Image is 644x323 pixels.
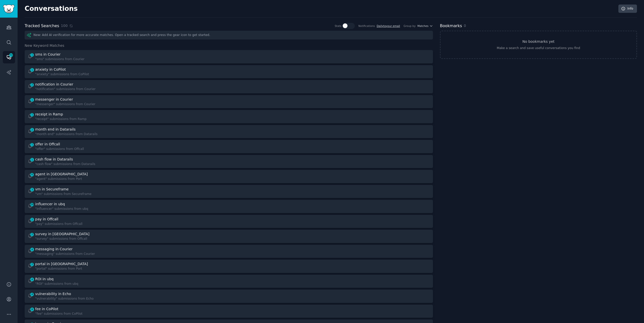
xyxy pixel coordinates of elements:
[3,51,15,63] a: 73
[522,39,555,44] h3: No bookmarks yet
[497,46,580,51] div: Make a search and save useful conversations you find
[35,261,88,267] div: portal in [GEOGRAPHIC_DATA]
[35,162,95,167] div: "cash flow" submissions from Datarails
[3,5,15,13] img: GummySearch logo
[377,24,400,27] a: Dailytoyour email
[25,50,433,63] a: 1sms in Courier"sms" submissions from Courier
[25,170,433,183] a: 6agent in [GEOGRAPHIC_DATA]"agent" submissions from Port
[35,112,63,117] div: receipt in Ramp
[61,23,68,28] span: 100
[30,98,34,102] span: 1
[35,87,95,92] div: "notification" submissions from Courier
[35,231,89,237] div: survey in [GEOGRAPHIC_DATA]
[30,68,34,72] span: 1
[417,24,428,28] span: Matches
[25,5,78,13] h2: Conversations
[35,276,54,282] div: ROI in ubq
[35,252,95,256] div: "messaging" submissions from Courier
[30,233,34,236] span: 2
[35,142,60,147] div: offer in Offcall
[35,177,89,181] div: "agent" submissions from Port
[25,80,433,93] a: 2notification in Courier"notification" submissions from Courier
[30,128,34,132] span: 2
[35,117,87,122] div: "receipt" submissions from Ramp
[35,192,91,196] div: "vm" submissions from Secureframe
[9,53,13,57] span: 73
[35,172,88,177] div: agent in [GEOGRAPHIC_DATA]
[30,143,34,146] span: 1
[35,306,58,312] div: fee in CoPilot
[358,24,375,28] div: Notifications
[30,248,34,251] span: 4
[25,215,433,228] a: 2pay in Offcall"pay" submissions from Offcall
[30,218,34,221] span: 2
[35,222,82,226] div: "pay" submissions from Offcall
[35,97,73,102] div: messenger in Courier
[30,113,34,116] span: 1
[25,200,433,213] a: 16influencer in ubq"influencer" submissions from ubq
[25,230,433,243] a: 2survey in [GEOGRAPHIC_DATA]"survey" submissions from Offcall
[417,24,433,28] button: Matches
[25,43,64,48] span: New Keyword Matches
[35,72,89,77] div: "anxiety" submissions from CoPilot
[35,247,73,252] div: messaging in Courier
[35,132,97,137] div: "month end" submissions from Datarails
[30,83,34,87] span: 2
[35,297,94,301] div: "vulnerability" submissions from Echo
[30,53,34,57] span: 1
[335,24,341,28] div: Stats
[35,291,71,297] div: vulnerability in Echo
[25,245,433,258] a: 4messaging in Courier"messaging" submissions from Courier
[25,185,433,198] a: 3vm in Secureframe"vm" submissions from Secureframe
[35,157,73,162] div: cash flow in Datarails
[30,308,34,311] span: 8
[35,282,78,286] div: "ROI" submissions from ubq
[440,23,462,29] h2: Bookmarks
[35,312,82,316] div: "fee" submissions from CoPilot
[30,203,34,206] span: 16
[35,102,95,107] div: "messenger" submissions from Courier
[25,290,433,303] a: 4vulnerability in Echo"vulnerability" submissions from Echo
[25,260,433,273] a: 2portal in [GEOGRAPHIC_DATA]"portal" submissions from Port
[25,31,433,39] div: New: Add AI verification for more accurate matches. Open a tracked search and press the gear icon...
[35,57,84,62] div: "sms" submissions from Courier
[25,305,433,318] a: 8fee in CoPilot"fee" submissions from CoPilot
[30,188,34,191] span: 3
[35,267,89,271] div: "portal" submissions from Port
[35,237,90,241] div: "survey" submissions from Offcall
[35,201,65,207] div: influencer in ubq
[25,275,433,288] a: 4ROI in ubq"ROI" submissions from ubq
[30,278,34,281] span: 4
[30,263,34,266] span: 2
[25,125,433,138] a: 2month end in Datarails"month end" submissions from Datarails
[25,140,433,153] a: 1offer in Offcall"offer" submissions from Offcall
[618,5,637,13] a: Info
[35,52,61,57] div: sms in Courier
[35,187,69,192] div: vm in Secureframe
[464,24,466,28] span: 0
[35,82,73,87] div: notification in Courier
[25,155,433,168] a: 1cash flow in Datarails"cash flow" submissions from Datarails
[25,65,433,78] a: 1anxiety in CoPilot"anxiety" submissions from CoPilot
[30,173,34,176] span: 6
[35,207,88,211] div: "influencer" submissions from ubq
[25,23,59,29] h2: Tracked Searches
[404,24,416,28] div: Group by
[30,158,34,161] span: 1
[25,110,433,123] a: 1receipt in Ramp"receipt" submissions from Ramp
[440,31,637,59] a: No bookmarks yetMake a search and save useful conversations you find
[25,95,433,108] a: 1messenger in Courier"messenger" submissions from Courier
[30,293,34,296] span: 4
[35,127,76,132] div: month end in Datarails
[35,67,66,72] div: anxiety in CoPilot
[35,217,58,222] div: pay in Offcall
[35,147,84,151] div: "offer" submissions from Offcall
